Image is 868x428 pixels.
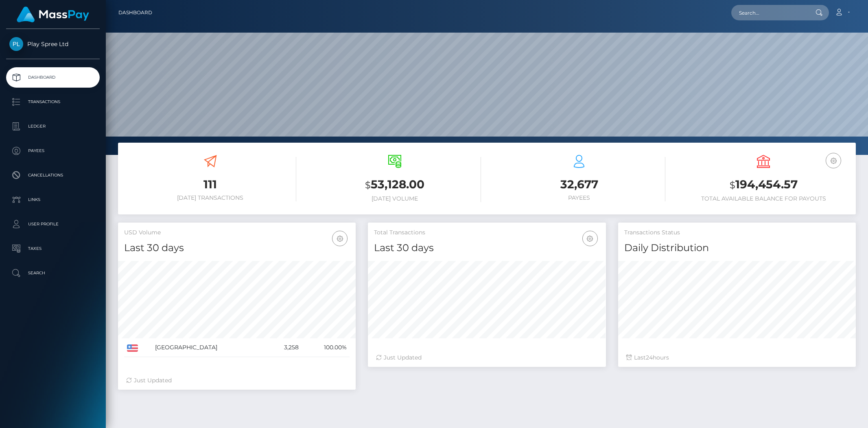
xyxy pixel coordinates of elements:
img: US.png [127,344,138,352]
h4: Last 30 days [124,241,350,255]
p: Ledger [9,120,96,132]
h3: 111 [124,176,296,192]
h3: 32,677 [493,176,665,192]
h3: 53,128.00 [308,176,481,193]
div: Just Updated [126,376,348,385]
p: Payees [9,145,96,157]
a: Links [6,190,100,210]
a: Transactions [6,92,100,112]
p: Transactions [9,96,96,108]
small: $ [730,179,735,191]
div: Just Updated [376,353,597,362]
p: Search [9,267,96,279]
a: Taxes [6,238,100,259]
p: Dashboard [9,71,96,84]
p: Cancellations [9,169,96,181]
a: Cancellations [6,165,100,185]
h6: Total Available Balance for Payouts [678,195,850,202]
a: User Profile [6,214,100,234]
p: User Profile [9,218,96,230]
img: MassPay Logo [17,7,89,22]
h5: Total Transactions [374,229,599,237]
h5: Transactions Status [624,229,850,237]
p: Taxes [9,243,96,255]
h3: 194,454.57 [678,176,850,193]
td: 100.00% [302,338,350,357]
a: Dashboard [6,67,100,88]
td: 3,258 [267,338,302,357]
h6: [DATE] Transactions [124,194,296,201]
div: Last hours [626,353,848,362]
h4: Daily Distribution [624,241,850,255]
h6: Payees [493,194,665,201]
input: Search... [731,5,808,20]
td: [GEOGRAPHIC_DATA] [152,338,267,357]
span: 24 [646,354,653,361]
img: Play Spree Ltd [9,37,23,51]
h4: Last 30 days [374,241,599,255]
h6: [DATE] Volume [308,195,481,202]
a: Payees [6,141,100,161]
p: Links [9,194,96,206]
small: $ [365,179,371,191]
h5: USD Volume [124,229,350,237]
span: Play Spree Ltd [6,40,100,48]
a: Dashboard [118,4,152,21]
a: Ledger [6,116,100,137]
a: Search [6,263,100,283]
